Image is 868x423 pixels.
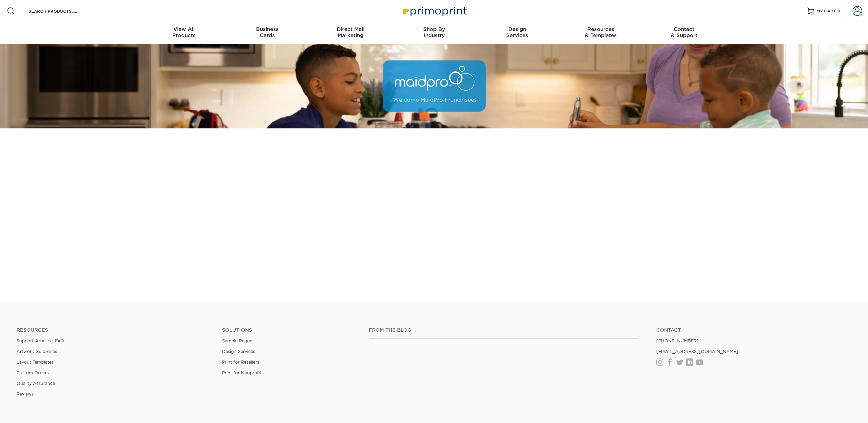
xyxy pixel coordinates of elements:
[643,22,726,44] a: Contact& Support
[225,22,309,44] a: BusinessCards
[16,381,55,386] a: Quality Assurance
[559,26,643,38] div: & Templates
[476,26,559,38] div: Services
[392,22,476,44] a: Shop ByIndustry
[476,22,559,44] a: DesignServices
[222,370,264,375] a: Print for Nonprofits
[142,22,226,44] a: View AllProducts
[559,22,643,44] a: Resources& Templates
[222,359,259,365] a: Print for Resellers
[16,338,64,343] a: Support Articles | FAQ
[225,26,309,32] span: Business
[222,349,255,354] a: Design Services
[817,8,836,14] span: MY CART
[656,338,699,343] a: [PHONE_NUMBER]
[559,26,643,32] span: Resources
[16,359,54,365] a: Layout Templates
[225,26,309,38] div: Cards
[656,349,738,354] a: [EMAIL_ADDRESS][DOMAIN_NAME]
[383,60,486,112] img: MaidPro
[28,7,95,15] input: SEARCH PRODUCTS.....
[309,26,392,32] span: Direct Mail
[643,26,726,38] div: & Support
[400,3,468,18] img: Primoprint
[16,391,34,397] a: Reviews
[16,370,49,375] a: Custom Orders
[369,327,638,333] h4: From the Blog
[142,26,226,38] div: Products
[222,338,256,343] a: Sample Request
[16,349,57,354] a: Artwork Guidelines
[656,327,852,333] a: Contact
[16,327,212,333] h4: Resources
[142,26,226,32] span: View All
[309,22,392,44] a: Direct MailMarketing
[222,327,359,333] h4: Solutions
[837,9,841,13] span: 0
[476,26,559,32] span: Design
[643,26,726,32] span: Contact
[309,26,392,38] div: Marketing
[392,26,476,38] div: Industry
[392,26,476,32] span: Shop By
